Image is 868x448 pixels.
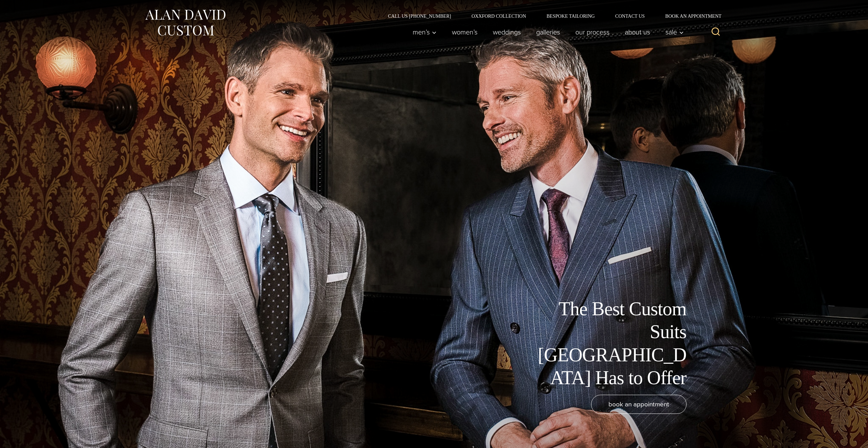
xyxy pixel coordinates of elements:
span: Men’s [413,29,437,35]
a: book an appointment [591,395,687,414]
a: About Us [617,25,658,39]
img: Alan David Custom [144,8,226,38]
a: Contact Us [605,14,655,18]
nav: Secondary Navigation [378,14,724,18]
a: Our Process [568,25,617,39]
a: Bespoke Tailoring [536,14,605,18]
span: Sale [665,29,684,35]
button: View Search Form [708,24,724,40]
span: book an appointment [608,399,669,409]
nav: Primary Navigation [405,25,687,39]
a: weddings [485,25,528,39]
a: Call Us [PHONE_NUMBER] [378,14,461,18]
a: Oxxford Collection [461,14,536,18]
a: Women’s [444,25,485,39]
a: Book an Appointment [655,14,724,18]
h1: The Best Custom Suits [GEOGRAPHIC_DATA] Has to Offer [533,298,687,389]
a: Galleries [528,25,568,39]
